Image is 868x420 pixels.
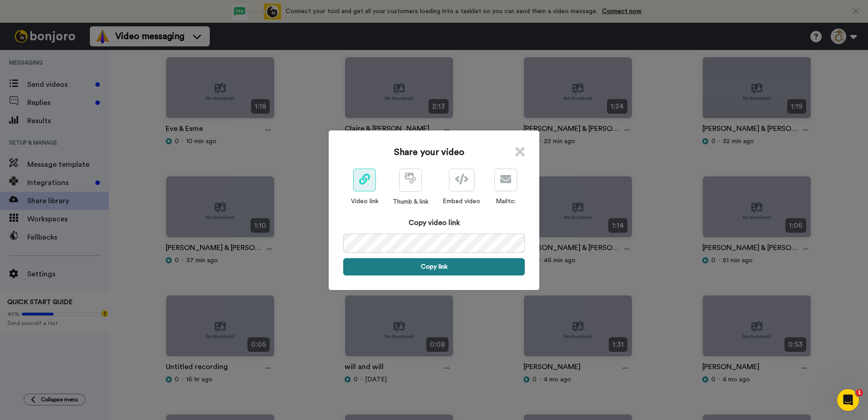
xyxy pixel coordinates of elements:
[494,197,517,206] div: Mailto:
[856,389,863,396] span: 1
[343,258,525,275] button: Copy link
[393,197,429,206] div: Thumb & link
[837,389,859,411] iframe: Intercom live chat
[443,197,480,206] div: Embed video
[343,217,525,228] div: Copy video link
[394,146,464,159] h1: Share your video
[351,197,379,206] div: Video link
